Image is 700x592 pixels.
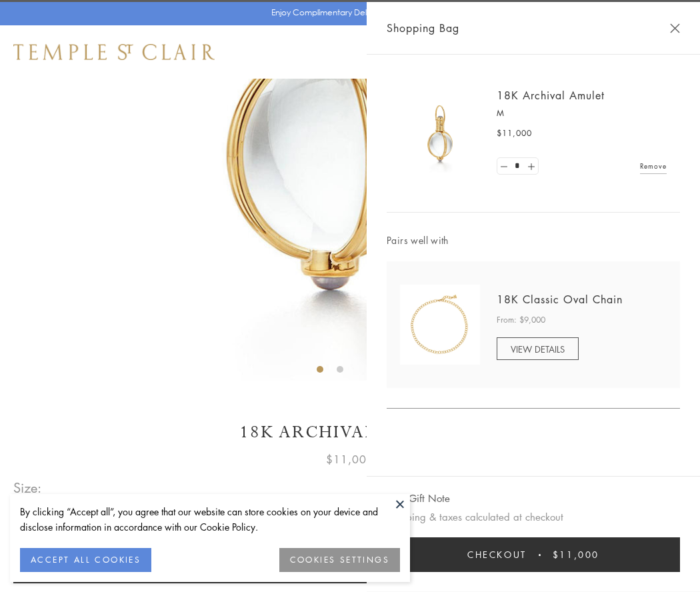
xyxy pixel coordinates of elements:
[497,127,532,140] span: $11,000
[20,548,151,572] button: ACCEPT ALL COOKIES
[20,504,400,535] div: By clicking “Accept all”, you agree that our website can store cookies on your device and disclos...
[387,233,680,248] span: Pairs well with
[279,548,400,572] button: COOKIES SETTINGS
[497,107,667,120] p: M
[13,477,43,499] span: Size:
[640,159,667,173] a: Remove
[524,158,537,175] a: Set quantity to 2
[271,6,423,19] p: Enjoy Complimentary Delivery & Returns
[670,23,680,33] button: Close Shopping Bag
[326,451,374,468] span: $11,000
[467,547,527,562] span: Checkout
[497,88,605,103] a: 18K Archival Amulet
[387,537,680,572] button: Checkout $11,000
[497,292,623,307] a: 18K Classic Oval Chain
[387,19,459,37] span: Shopping Bag
[497,313,545,327] span: From: $9,000
[13,44,215,60] img: Temple St. Clair
[13,421,687,444] h1: 18K Archival Amulet
[387,509,680,525] p: Shipping & taxes calculated at checkout
[497,158,511,175] a: Set quantity to 0
[400,285,480,365] img: N88865-OV18
[511,343,565,355] span: VIEW DETAILS
[387,490,450,507] button: Add Gift Note
[497,337,579,360] a: VIEW DETAILS
[553,547,599,562] span: $11,000
[400,93,480,173] img: 18K Archival Amulet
